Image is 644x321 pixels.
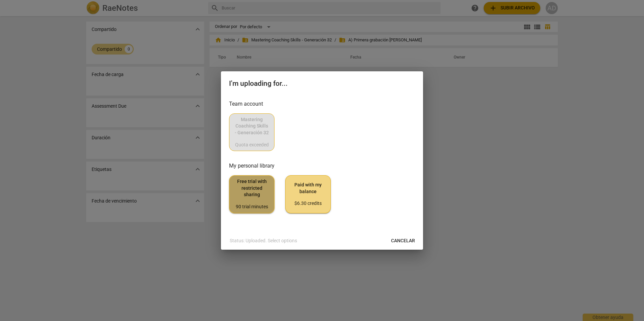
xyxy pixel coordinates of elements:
div: $6.30 credits [291,200,325,207]
div: 90 trial minutes [235,204,269,210]
span: Cancelar [391,238,415,244]
h3: Team account [229,100,415,108]
h3: My personal library [229,162,415,170]
span: Free trial with restricted sharing [235,178,269,210]
h2: I'm uploading for... [229,79,415,88]
p: Status: Uploaded. Select options [230,237,297,244]
span: Paid with my balance [291,182,325,207]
